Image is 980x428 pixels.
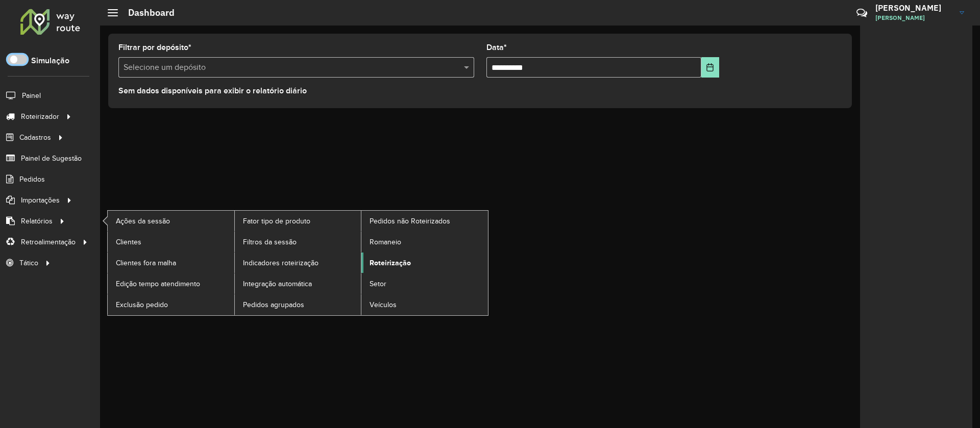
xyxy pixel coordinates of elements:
a: Indicadores roteirização [235,253,361,273]
a: Edição tempo atendimento [108,273,234,294]
h3: [PERSON_NAME] [875,3,952,13]
a: Clientes fora malha [108,253,234,273]
span: [PERSON_NAME] [875,13,952,22]
a: Fator tipo de produto [235,211,361,231]
label: Data [486,41,507,54]
span: Painel [22,90,41,101]
span: Relatórios [21,216,53,226]
span: Pedidos agrupados [243,299,304,310]
span: Pedidos não Roteirizados [370,216,450,226]
span: Fator tipo de produto [243,216,310,226]
span: Edição tempo atendimento [116,279,200,289]
span: Roteirizador [21,111,59,122]
span: Exclusão pedido [116,299,168,310]
span: Filtros da sessão [243,237,297,247]
span: Integração automática [243,279,312,289]
label: Filtrar por depósito [118,41,191,54]
a: Romaneio [361,232,488,252]
a: Veículos [361,294,488,315]
span: Indicadores roteirização [243,258,318,268]
span: Setor [370,279,386,289]
a: Pedidos não Roteirizados [361,211,488,231]
span: Roteirização [370,258,411,268]
span: Romaneio [370,237,401,247]
span: Pedidos [19,174,45,185]
a: Clientes [108,232,234,252]
button: Choose Date [701,57,719,78]
span: Clientes fora malha [116,258,176,268]
span: Retroalimentação [21,237,76,247]
span: Tático [19,258,38,268]
a: Setor [361,273,488,294]
a: Contato Rápido [851,2,873,24]
a: Pedidos agrupados [235,294,361,315]
a: Filtros da sessão [235,232,361,252]
a: Ações da sessão [108,211,234,231]
h2: Dashboard [118,7,175,18]
span: Importações [21,195,60,206]
label: Simulação [31,55,69,67]
span: Ações da sessão [116,216,170,226]
label: Sem dados disponíveis para exibir o relatório diário [118,85,307,97]
span: Veículos [370,299,397,310]
span: Cadastros [19,132,51,143]
a: Integração automática [235,273,361,294]
span: Painel de Sugestão [21,153,82,164]
span: Clientes [116,237,141,247]
a: Exclusão pedido [108,294,234,315]
a: Roteirização [361,253,488,273]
